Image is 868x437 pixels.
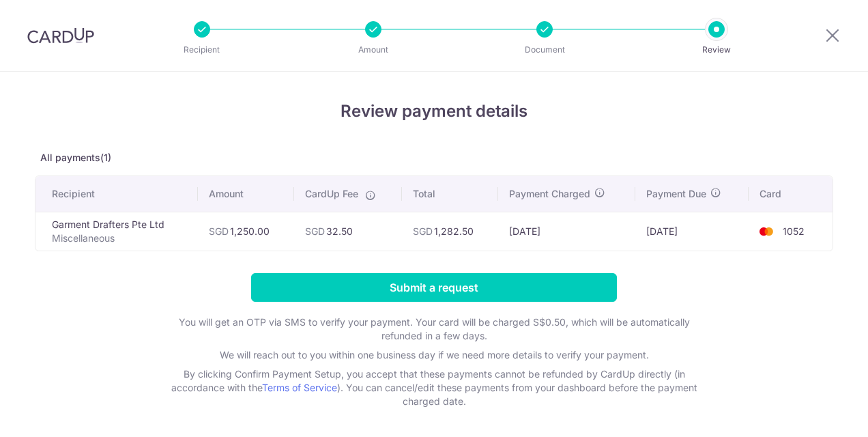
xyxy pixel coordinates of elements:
img: CardUp [27,27,94,44]
p: Recipient [151,43,252,57]
p: Amount [323,43,424,57]
th: Amount [198,176,294,212]
p: Review [666,43,767,57]
span: CardUp Fee [305,187,358,201]
td: [DATE] [498,212,635,251]
p: You will get an OTP via SMS to verify your payment. Your card will be charged S$0.50, which will ... [161,315,707,343]
span: Payment Due [646,187,706,201]
p: We will reach out to you within one business day if we need more details to verify your payment. [161,348,707,362]
td: Garment Drafters Pte Ltd [35,212,198,251]
th: Card [749,176,833,212]
th: Total [402,176,498,212]
span: SGD [209,225,229,237]
td: 32.50 [294,212,402,251]
span: SGD [413,225,433,237]
th: Recipient [35,176,198,212]
span: SGD [305,225,325,237]
p: Miscellaneous [52,231,187,245]
h4: Review payment details [35,99,833,124]
img: <span class="translation_missing" title="translation missing: en.account_steps.new_confirm_form.b... [753,223,780,240]
p: By clicking Confirm Payment Setup, you accept that these payments cannot be refunded by CardUp di... [161,367,707,408]
span: 1052 [783,225,805,237]
input: Submit a request [251,273,617,302]
p: Document [494,43,595,57]
p: All payments(1) [35,151,833,165]
td: 1,250.00 [198,212,294,251]
td: [DATE] [635,212,748,251]
td: 1,282.50 [402,212,498,251]
a: Terms of Service [262,382,337,393]
span: Payment Charged [509,187,590,201]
